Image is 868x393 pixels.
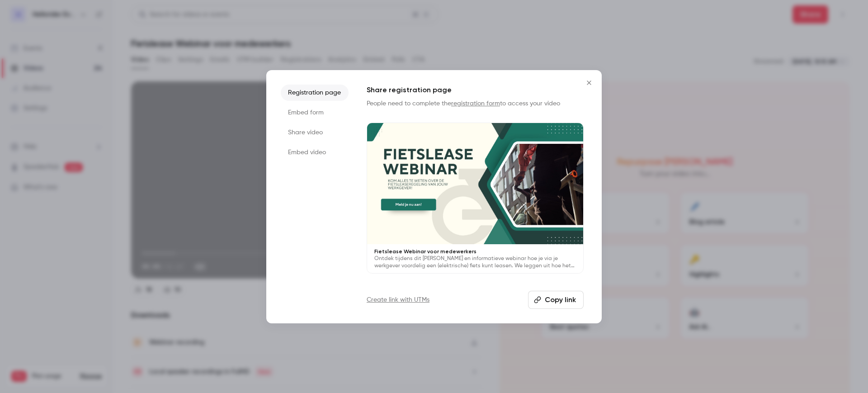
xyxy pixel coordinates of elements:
li: Share video [281,124,349,141]
p: Ontdek tijdens dit [PERSON_NAME] en informatieve webinar hoe je via je werkgever voordelig een (e... [374,255,576,270]
a: registration form [451,100,500,107]
button: Close [580,74,598,92]
li: Embed video [281,144,349,161]
a: Create link with UTMs [367,295,429,304]
button: Copy link [528,291,584,309]
li: Registration page [281,85,349,101]
p: People need to complete the to access your video [367,99,584,108]
p: Fietslease Webinar voor medewerkers [374,248,576,255]
li: Embed form [281,104,349,121]
a: Fietslease Webinar voor medewerkersOntdek tijdens dit [PERSON_NAME] en informatieve webinar hoe j... [367,123,584,274]
h1: Share registration page [367,85,584,95]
